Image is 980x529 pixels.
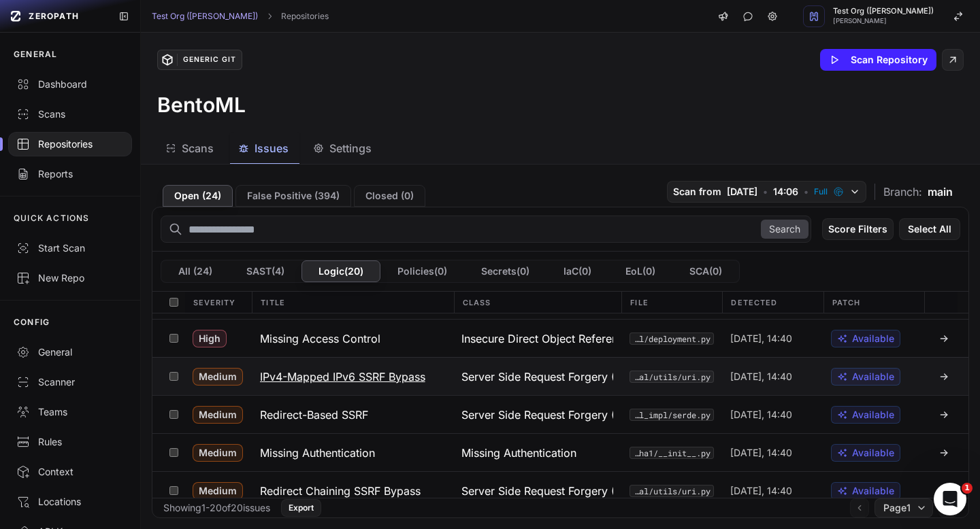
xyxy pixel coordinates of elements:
[193,368,243,386] span: Medium
[833,18,934,24] span: [PERSON_NAME]
[152,11,258,22] a: Test Org ([PERSON_NAME])
[152,471,968,509] div: Medium Redirect Chaining SSRF Bypass Server Side Request Forgery (SSRF) src/bentoml/_internal/uti...
[852,484,894,498] span: Available
[883,184,922,200] span: Branch:
[152,319,968,357] div: High Missing Access Control Insecure Direct Object Reference (IDOR) src/bentoml/deployment.py [DA...
[546,260,608,282] button: IaC(0)
[29,11,79,22] span: ZEROPATH
[260,445,375,461] h3: Missing Authentication
[630,447,714,459] button: src/bentoml/_internal/server/grpc/servicer/v1alpha1/__init__.py
[193,444,243,462] span: Medium
[163,501,270,515] div: Showing 1 - 20 of 20 issues
[193,406,243,424] span: Medium
[464,260,546,282] button: Secrets(0)
[14,317,50,328] p: CONFIG
[852,370,894,383] span: Available
[281,11,329,22] a: Repositories
[193,330,227,347] span: High
[235,185,351,207] button: False Positive (394)
[461,330,613,347] span: Insecure Direct Object Reference (IDOR)
[730,484,792,498] span: [DATE], 14:40
[16,241,124,255] div: Start Scan
[252,472,453,509] button: Redirect Chaining SSRF Bypass
[630,485,714,497] button: src/bentoml/_internal/utils/uri.py
[5,5,108,27] a: ZEROPATH
[152,395,968,433] div: Medium Redirect-Based SSRF Server Side Request Forgery (SSRF) src/_bentoml_impl/serde.py [DATE], ...
[252,320,453,357] button: Missing Access Control
[163,185,233,207] button: Open (24)
[281,499,321,517] button: Export
[16,137,124,151] div: Repositories
[301,260,380,282] button: Logic(20)
[380,260,464,282] button: Policies(0)
[461,369,613,385] span: Server Side Request Forgery (SSRF)
[852,446,894,460] span: Available
[161,260,229,282] button: All (24)
[16,435,124,449] div: Rules
[461,445,576,461] span: Missing Authentication
[875,498,933,517] button: Page1
[157,92,246,117] h3: BentoML
[730,446,792,460] span: [DATE], 14:40
[152,357,968,395] div: Medium IPv4-Mapped IPv6 SSRF Bypass Server Side Request Forgery (SSRF) src/bentoml/_internal/util...
[621,292,722,313] div: File
[934,483,966,515] iframe: Intercom live chat
[16,495,124,509] div: Locations
[265,12,274,21] svg: chevron right,
[354,185,425,207] button: Closed (0)
[16,78,124,91] div: Dashboard
[852,332,894,345] span: Available
[823,292,924,313] div: Patch
[260,369,425,385] h3: IPv4-Mapped IPv6 SSRF Bypass
[773,185,798,199] span: 14:06
[454,292,622,313] div: Class
[820,49,936,71] button: Scan Repository
[722,292,823,313] div: Detected
[852,408,894,422] span: Available
[252,396,453,433] button: Redirect-Based SSRF
[727,185,757,199] span: [DATE]
[630,409,714,421] button: src/_bentoml_impl/serde.py
[193,482,243,500] span: Medium
[252,358,453,395] button: IPv4-Mapped IPv6 SSRF Bypass
[804,185,808,199] span: •
[667,181,866,203] button: Scan from [DATE] • 14:06 • Full
[883,501,911,515] span: Page 1
[16,107,124,121] div: Scans
[761,220,808,239] button: Search
[763,185,768,199] span: •
[16,375,124,389] div: Scanner
[16,345,124,359] div: General
[822,218,894,240] button: Score Filters
[673,185,721,199] span: Scan from
[255,140,289,156] span: Issues
[672,260,739,282] button: SCA(0)
[16,465,124,479] div: Context
[177,54,242,66] div: Generic Git
[730,408,792,422] span: [DATE], 14:40
[229,260,301,282] button: SAST(4)
[16,167,124,181] div: Reports
[630,332,714,345] button: src/bentoml/deployment.py
[14,213,90,224] p: QUICK ACTIONS
[833,7,934,15] span: Test Org ([PERSON_NAME])
[260,330,380,347] h3: Missing Access Control
[608,260,672,282] button: EoL(0)
[962,483,973,494] span: 1
[461,407,613,423] span: Server Side Request Forgery (SSRF)
[814,186,828,197] span: Full
[16,271,124,285] div: New Repo
[152,11,329,22] nav: breadcrumb
[461,483,613,499] span: Server Side Request Forgery (SSRF)
[928,184,953,200] span: main
[630,371,714,383] button: src/bentoml/_internal/utils/uri.py
[16,405,124,419] div: Teams
[260,483,421,499] h3: Redirect Chaining SSRF Bypass
[185,292,252,313] div: Severity
[182,140,214,156] span: Scans
[252,292,453,313] div: Title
